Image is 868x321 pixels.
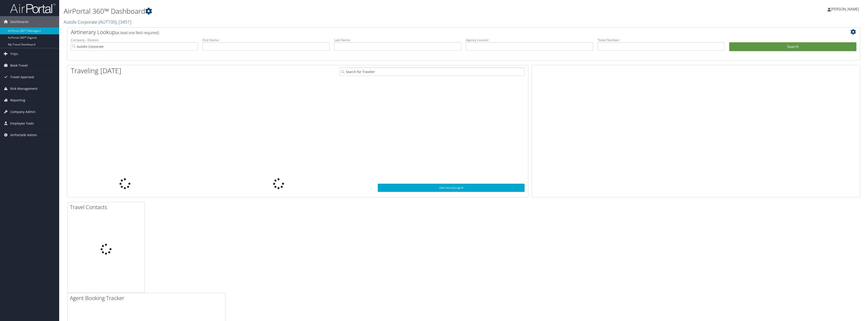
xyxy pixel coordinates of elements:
[70,294,225,302] h2: Agent Booking Tracker
[115,30,159,35] span: (at least one field required)
[117,19,131,25] span: , [ 3451 ]
[10,95,25,106] span: Reporting
[10,48,18,60] span: Trips
[340,68,525,76] input: Search for Traveler
[10,83,38,94] span: Risk Management
[71,38,198,42] label: Company - Division:
[10,118,34,129] span: Employee Tools
[203,38,330,42] label: First Name:
[10,71,34,83] span: Travel Approval
[64,6,597,16] h1: AirPortal 360™ Dashboard
[10,129,37,141] span: AirPortal® Admin
[10,3,56,14] img: airportal-logo.png
[71,66,121,75] h1: Traveling [DATE]
[70,203,145,211] h2: Travel Contacts
[10,16,29,28] span: Dashboards
[827,2,863,16] a: [PERSON_NAME]
[99,19,117,25] span: ( AUT100 )
[10,106,36,118] span: Company Admin
[831,7,859,12] span: [PERSON_NAME]
[729,42,856,51] button: Search
[598,38,725,42] label: Ticket Number:
[64,19,131,25] a: Autoliv Corporate
[10,60,28,71] span: Book Travel
[466,38,593,42] label: Agency Locator:
[378,184,525,192] a: View SecurityLogic®
[334,38,461,42] label: Last Name:
[71,28,790,36] h2: Airtinerary Lookup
